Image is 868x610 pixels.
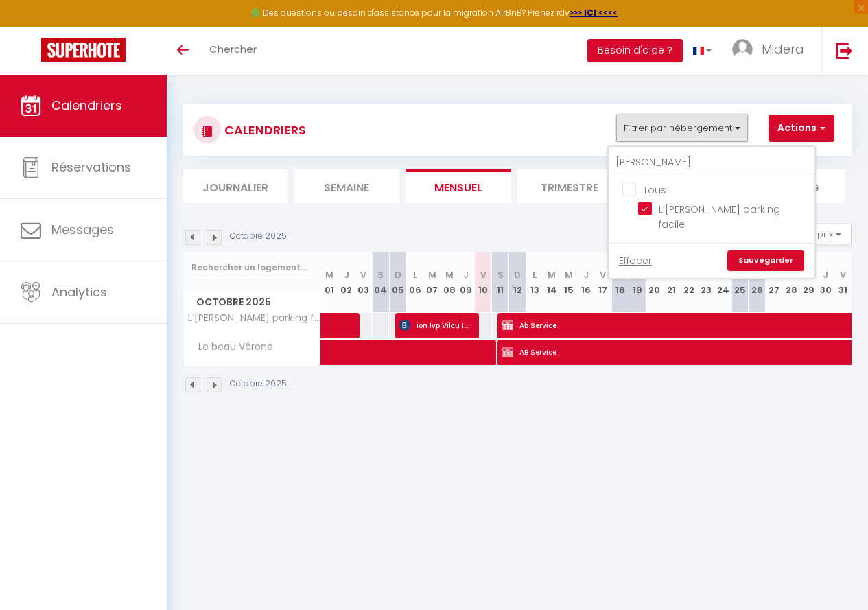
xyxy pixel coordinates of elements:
th: 28 [783,252,800,313]
th: 10 [475,252,492,313]
abbr: M [445,268,454,281]
a: Effacer [619,253,652,268]
li: Mensuel [406,169,511,203]
abbr: M [787,268,795,281]
a: Sauvegarder [727,250,804,271]
th: 25 [731,252,749,313]
p: Octobre 2025 [230,377,287,390]
li: Semaine [294,169,399,203]
abbr: M [428,268,436,281]
abbr: V [480,268,486,281]
th: 22 [680,252,697,313]
abbr: M [548,268,556,281]
th: 27 [766,252,783,313]
span: L’[PERSON_NAME] parking facile [186,313,323,323]
th: 02 [338,252,355,313]
abbr: S [737,268,743,281]
li: Journalier [183,169,288,203]
span: Le beau Vérone [186,340,277,355]
img: ... [732,39,753,60]
th: 15 [561,252,578,313]
abbr: D [395,268,401,281]
th: 26 [749,252,766,313]
abbr: J [463,268,469,281]
button: Actions [769,115,834,142]
li: Trimestre [517,169,622,203]
span: L’[PERSON_NAME] parking facile [659,202,780,231]
th: 09 [458,252,475,313]
abbr: L [532,268,537,281]
th: 04 [372,252,389,313]
span: Analytics [51,283,107,301]
abbr: J [703,268,709,281]
th: 24 [714,252,731,313]
th: 16 [578,252,595,313]
abbr: S [377,268,384,281]
th: 12 [509,252,526,313]
th: 29 [800,252,817,313]
th: 17 [595,252,612,313]
abbr: M [685,268,693,281]
button: Filtrer par hébergement [616,115,748,142]
abbr: D [634,268,641,281]
span: Réservations [51,159,131,176]
abbr: D [753,268,760,281]
span: Octobre 2025 [184,292,320,312]
a: >>> ICI <<<< [570,7,618,19]
input: Rechercher un logement... [609,150,814,175]
abbr: L [653,268,657,281]
a: Chercher [199,27,267,75]
abbr: M [804,268,812,281]
th: 23 [697,252,714,313]
abbr: M [565,268,573,281]
th: 21 [663,252,680,313]
span: Chercher [209,42,257,56]
span: Messages [51,221,114,238]
abbr: L [772,268,776,281]
th: 20 [646,252,663,313]
a: ... Midera [722,27,821,75]
abbr: S [497,268,504,281]
abbr: J [583,268,589,281]
div: Filtrer par hébergement [607,145,816,279]
th: 30 [817,252,834,313]
abbr: V [720,268,726,281]
abbr: V [600,268,606,281]
th: 07 [423,252,441,313]
button: Besoin d'aide ? [587,39,683,62]
abbr: V [840,268,846,281]
th: 03 [355,252,372,313]
abbr: D [514,268,521,281]
abbr: S [617,268,623,281]
th: 19 [629,252,646,313]
abbr: M [668,268,676,281]
abbr: L [413,268,417,281]
th: 08 [441,252,458,313]
img: Super Booking [41,38,126,62]
span: ion Ivp Vilcu IVP [399,312,471,338]
th: 11 [492,252,509,313]
th: 31 [834,252,852,313]
abbr: M [325,268,333,281]
span: Calendriers [51,97,122,114]
th: 13 [526,252,543,313]
th: 14 [543,252,561,313]
abbr: J [823,268,828,281]
th: 05 [389,252,406,313]
h3: CALENDRIERS [221,115,306,145]
abbr: V [360,268,366,281]
p: Octobre 2025 [230,230,287,243]
abbr: J [344,268,349,281]
th: 01 [321,252,338,313]
span: Midera [762,40,804,58]
th: 18 [611,252,629,313]
img: logout [836,42,853,59]
th: 06 [406,252,423,313]
input: Rechercher un logement... [191,255,313,280]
